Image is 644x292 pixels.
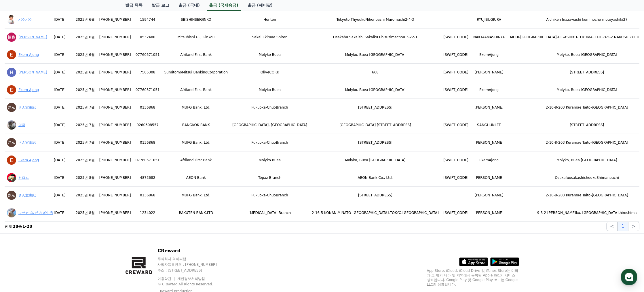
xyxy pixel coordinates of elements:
[73,11,97,29] td: 2025년 6월
[73,204,97,222] td: 2025년 8월
[73,81,97,99] td: 2025년 7월
[471,187,507,204] td: [PERSON_NAME]
[18,158,39,162] a: Ekem Ajong
[7,138,16,147] img: ACg8ocJyqIvzcjOKCc7CLR06tbfW3SYXcHq8ceDLY-NhrBxcOt2D2w=s96-c
[2,183,38,197] a: 홈
[427,268,519,287] p: App Store, iCloud, iCloud Drive 및 iTunes Store는 미국과 그 밖의 나라 및 지역에서 등록된 Apple Inc.의 서비스 상표입니다. Goo...
[97,204,133,222] td: [PHONE_NUMBER]
[73,46,97,64] td: 2025년 6월
[309,29,441,46] td: Osakahu Sakaishi Sakaiku Ebisuzimachou 3-22-1
[18,105,36,109] a: さん宜由紀
[471,169,507,187] td: [PERSON_NAME]
[97,151,133,169] td: [PHONE_NUMBER]
[309,204,441,222] td: 2-16-5 KONAN,MINATO-[GEOGRAPHIC_DATA].TOKYO.[GEOGRAPHIC_DATA]
[471,151,507,169] td: EkemAjong
[628,222,639,231] button: >
[230,11,309,29] td: Honten
[7,208,16,217] img: ACg8ocICNlexB5AcapLzyEFGUjPEeqmi778hVJT9gvB07Liy6tA2qQLgpg=s96-c
[471,116,507,134] td: SANGHUNLEE
[157,282,259,287] p: © CReward All Rights Reserved.
[133,99,162,116] td: 0136868
[230,29,309,46] td: Sakai Ekimae Shiten
[157,257,259,261] p: 주식회사 와이피랩
[46,204,73,222] td: [DATE]
[230,116,309,134] td: [GEOGRAPHIC_DATA], [GEOGRAPHIC_DATA]
[73,29,97,46] td: 2025년 6월
[18,35,47,39] a: [PERSON_NAME]
[162,204,230,222] td: RAKUTEN BANK,LTD
[133,81,162,99] td: 07760571051
[162,187,230,204] td: MUFG Bank, Ltd.
[162,46,230,64] td: Afriland First Bank
[5,223,32,229] p: 전체 중 -
[471,81,507,99] td: EkemAjong
[38,183,74,197] a: 대화
[162,169,230,187] td: AEON Bank
[162,81,230,99] td: Afriland First Bank
[441,151,471,169] td: [SWIFT_CODE]
[18,70,47,74] a: [PERSON_NAME]
[97,99,133,116] td: [PHONE_NUMBER]
[7,120,16,130] img: ACg8ocKdnCZ2IOwzEA16KAbNbXkMGHwpCI2080qmbj66knNWQ5nPe3c=s96-c
[18,88,39,92] a: Ekem Ajong
[7,33,16,42] img: ACg8ocICYcyhzb4DiIlLgWHm1HouWHV9IfBHsseY6-lICs4xbcMcQQ=s96-c
[7,15,16,24] img: YY01Jan%2014,%202025195057_c961fe4b65b7529f97c1f4e1ee490725ac4a70d154aeae568776592fb8c46855.webp
[46,29,73,46] td: [DATE]
[157,247,259,254] p: CReward
[157,262,259,267] p: 사업자등록번호 : [PHONE_NUMBER]
[97,187,133,204] td: [PHONE_NUMBER]
[230,46,309,64] td: Molyko Buea
[13,224,18,229] strong: 28
[157,268,259,273] p: 주소 : [STREET_ADDRESS]
[7,50,16,59] img: ACg8ocJw8JX3X_UhpEkXgj2RF4u1TqAjz-amm8oRycdm_4S-RelYnQ=s96-c
[97,64,133,81] td: [PHONE_NUMBER]
[89,191,96,196] span: 설정
[97,11,133,29] td: [PHONE_NUMBER]
[74,183,111,197] a: 설정
[18,176,29,180] a: ヒロム
[471,99,507,116] td: [PERSON_NAME]
[441,64,471,81] td: [SWIFT_CODE]
[230,169,309,187] td: Topaz Branch
[162,151,230,169] td: Afriland First Bank
[230,204,309,222] td: [MEDICAL_DATA] Branch
[230,64,309,81] td: OliveCORK
[157,277,176,281] a: 이용약관
[441,29,471,46] td: [SWIFT_CODE]
[97,29,133,46] td: [PHONE_NUMBER]
[18,53,39,57] a: Ekem Ajong
[46,64,73,81] td: [DATE]
[97,116,133,134] td: [PHONE_NUMBER]
[618,222,628,231] button: 1
[133,134,162,151] td: 0136868
[133,29,162,46] td: 0532480
[471,11,507,29] td: RYUJISUGIURA
[97,169,133,187] td: [PHONE_NUMBER]
[97,134,133,151] td: [PHONE_NUMBER]
[7,191,16,200] img: ACg8ocJyqIvzcjOKCc7CLR06tbfW3SYXcHq8ceDLY-NhrBxcOt2D2w=s96-c
[73,151,97,169] td: 2025년 8월
[46,99,73,116] td: [DATE]
[7,85,16,94] img: ACg8ocJw8JX3X_UhpEkXgj2RF4u1TqAjz-amm8oRycdm_4S-RelYnQ=s96-c
[18,123,25,127] a: 명치
[97,81,133,99] td: [PHONE_NUMBER]
[133,169,162,187] td: 4873682
[7,173,16,182] img: ACg8ocLzDUhh0XkdBJeeOZ4iiVkhiEfw1cQWZHW69fbQw4vrk-1CrOtF=s96-c
[309,11,441,29] td: Tokyoto ThyoukuNihonbashi Muromachi2-4-3
[162,29,230,46] td: Mitsubishi UFJ Ginkou
[309,134,441,151] td: [STREET_ADDRESS]
[441,116,471,134] td: [SWIFT_CODE]
[46,169,73,187] td: [DATE]
[309,81,441,99] td: Molyko, Buea [GEOGRAPHIC_DATA]
[230,151,309,169] td: Molyko Buea
[18,18,32,22] a: パクパク
[471,46,507,64] td: EkemAjong
[309,64,441,81] td: 668
[133,187,162,204] td: 0136868
[133,116,162,134] td: 9260308557
[73,169,97,187] td: 2025년 8월
[133,64,162,81] td: 7505308
[97,46,133,64] td: [PHONE_NUMBER]
[73,134,97,151] td: 2025년 7월
[73,99,97,116] td: 2025년 7월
